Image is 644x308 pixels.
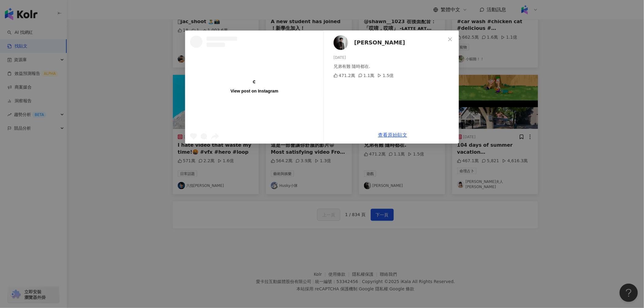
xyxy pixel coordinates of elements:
a: 查看原始貼文 [378,132,407,138]
img: KOL Avatar [334,35,348,50]
span: close [448,37,453,42]
span: [PERSON_NAME] [354,38,405,47]
div: 1.1萬 [358,72,374,79]
div: 471.2萬 [334,72,355,79]
div: View post on Instagram [231,88,278,94]
a: View post on Instagram [185,31,324,143]
a: KOL Avatar[PERSON_NAME] [334,35,446,50]
button: Close [444,33,456,45]
div: [DATE] [334,55,454,61]
div: 1.5億 [377,72,394,79]
div: 兄弟有難 隨時都在. [334,63,454,70]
